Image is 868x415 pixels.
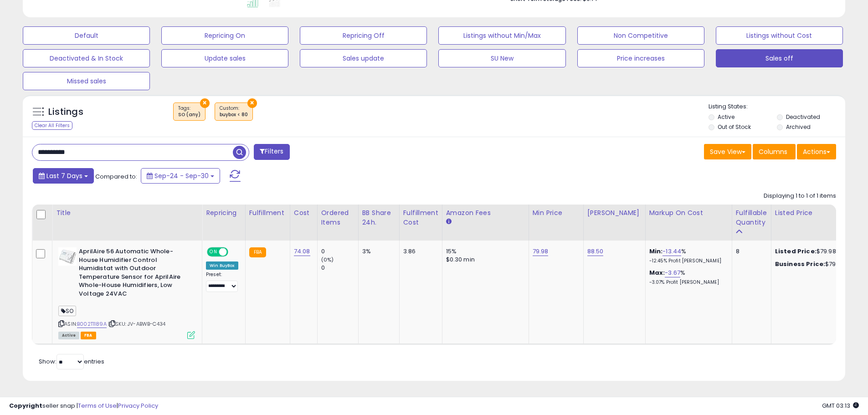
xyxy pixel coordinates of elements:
button: Update sales [161,49,288,67]
span: Show: entries [39,357,104,366]
div: Win BuyBox [206,261,238,270]
button: Sales update [300,49,427,67]
span: Last 7 Days [46,171,82,180]
div: BB Share 24h. [362,208,395,227]
span: Sep-24 - Sep-30 [154,171,209,180]
button: Missed sales [23,72,150,90]
div: Fulfillment Cost [403,208,438,227]
button: Listings without Min/Max [438,26,565,45]
span: Compared to: [95,172,137,181]
div: 15% [446,247,522,256]
button: Filters [254,144,289,160]
span: All listings currently available for purchase on Amazon [58,332,79,339]
label: Deactivated [786,113,820,121]
div: Markup on Cost [649,208,728,218]
div: Listed Price [775,208,854,218]
a: 79.98 [533,247,549,256]
div: SO (any) [178,112,200,118]
button: Last 7 Days [33,168,94,184]
div: $0.30 min [446,256,522,264]
b: Max: [649,268,665,277]
a: Terms of Use [78,401,117,410]
label: Active [718,113,734,121]
div: buybox < 80 [220,112,248,118]
button: Repricing On [161,26,288,45]
label: Out of Stock [718,123,751,131]
div: Cost [294,208,313,218]
a: 74.08 [294,247,310,256]
div: [PERSON_NAME] [587,208,642,218]
button: Repricing Off [300,26,427,45]
div: $79.98 [775,247,851,256]
div: Displaying 1 to 1 of 1 items [764,192,836,200]
span: FBA [81,332,96,339]
span: | SKU: JV-ABWB-C434 [108,320,165,328]
small: Amazon Fees. [446,218,452,226]
button: × [247,98,257,108]
div: 3% [362,247,392,256]
button: Columns [753,144,796,159]
a: -3.67 [665,268,680,277]
th: The percentage added to the cost of goods (COGS) that forms the calculator for Min & Max prices. [645,205,732,241]
div: Title [56,208,198,218]
div: 0 [321,247,358,256]
div: Clear All Filters [32,121,72,130]
strong: Copyright [9,401,42,410]
div: 3.86 [403,247,435,256]
div: ASIN: [58,247,195,338]
p: Listing States: [709,102,845,111]
b: Business Price: [775,260,825,268]
img: 31SIhfKRx3L._SL40_.jpg [58,247,77,266]
div: Amazon Fees [446,208,525,218]
button: Default [23,26,150,45]
button: Sales off [716,49,843,67]
button: Sep-24 - Sep-30 [141,168,220,184]
span: Tags : [178,105,200,118]
b: AprilAire 56 Automatic Whole-House Humidifier Control Humidistat with Outdoor Temperature Sensor ... [79,247,190,300]
div: Min Price [533,208,580,218]
div: % [649,247,725,264]
div: $79.18 [775,260,851,268]
div: seller snap | | [9,402,158,410]
a: -13.44 [663,247,681,256]
button: Listings without Cost [716,26,843,45]
span: Columns [759,147,787,156]
button: SU New [438,49,565,67]
a: 88.50 [587,247,604,256]
small: FBA [249,247,266,257]
p: -12.45% Profit [PERSON_NAME] [649,258,725,264]
small: (0%) [321,256,334,263]
span: OFF [227,248,241,256]
button: Actions [797,144,836,159]
button: Non Competitive [577,26,704,45]
span: SO [58,306,76,316]
button: Price increases [577,49,704,67]
span: ON [208,248,219,256]
b: Listed Price: [775,247,817,256]
span: Custom: [220,105,248,118]
div: Preset: [206,272,238,292]
div: Fulfillable Quantity [736,208,767,227]
button: Save View [704,144,751,159]
span: 2025-10-8 03:13 GMT [822,401,859,410]
button: Deactivated & In Stock [23,49,150,67]
div: Repricing [206,208,241,218]
p: -3.07% Profit [PERSON_NAME] [649,279,725,286]
div: 8 [736,247,764,256]
div: Fulfillment [249,208,286,218]
a: B002T1189A [77,320,107,328]
h5: Listings [48,106,83,118]
div: Ordered Items [321,208,354,227]
button: × [200,98,210,108]
div: 0 [321,264,358,272]
b: Min: [649,247,663,256]
div: % [649,269,725,286]
label: Archived [786,123,811,131]
a: Privacy Policy [118,401,158,410]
